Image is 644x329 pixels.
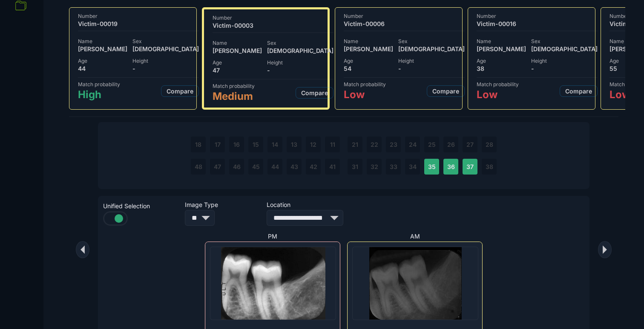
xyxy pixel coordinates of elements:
span: - [398,65,465,72]
span: Height [267,59,333,66]
span: Name [78,38,127,44]
span: [PERSON_NAME] [344,45,393,52]
span: Name [344,38,393,44]
span: [PERSON_NAME] [477,45,526,52]
span: 34 [409,163,417,170]
span: Age [344,58,393,64]
button: Compare [296,87,333,99]
span: 45 [252,163,260,170]
span: 41 [329,163,336,170]
span: Height [398,58,465,64]
span: 36 [447,163,455,170]
span: Location [267,201,343,208]
span: Low [477,88,519,101]
span: 48 [195,163,202,170]
span: [PERSON_NAME] [213,47,262,54]
span: Height [132,58,199,64]
span: 38 [486,163,493,170]
span: [DEMOGRAPHIC_DATA] [398,45,465,52]
button: Compare [560,85,598,97]
span: 25 [428,141,436,148]
span: 15 [253,141,259,148]
span: PM [268,233,277,240]
span: 14 [272,141,278,148]
span: 43 [290,163,298,170]
span: Number [213,15,333,21]
span: Victim-00019 [78,20,199,27]
span: Name [477,38,526,44]
span: 54 [344,65,393,72]
span: - [531,65,598,72]
button: Compare [427,85,465,97]
span: Age [78,58,127,64]
span: 13 [291,141,297,148]
span: [DEMOGRAPHIC_DATA] [132,45,199,52]
span: 22 [371,141,378,148]
span: Sex [267,40,333,46]
span: Sex [398,38,465,44]
span: Compare [167,87,193,95]
span: Sex [132,38,199,44]
span: Medium [213,90,255,102]
span: Match probability [78,81,120,87]
span: 18 [195,141,201,148]
span: Image Type [185,201,262,208]
span: 26 [447,141,455,148]
span: 44 [271,163,279,170]
span: 47 [213,67,262,74]
span: Number [78,13,199,19]
span: 11 [330,141,335,148]
button: Compare [161,85,199,97]
span: Low [344,88,386,101]
span: - [132,65,199,72]
span: [DEMOGRAPHIC_DATA] [531,45,598,52]
span: 32 [371,163,378,170]
span: 23 [390,141,397,148]
span: Match probability [344,81,386,87]
span: Name [213,40,262,46]
span: Victim-00003 [213,22,333,29]
span: 17 [215,141,221,148]
span: Victim-00006 [344,20,465,27]
span: - [267,67,333,74]
span: Height [531,58,598,64]
span: 24 [409,141,417,148]
span: 42 [310,163,317,170]
span: Match probability [213,83,255,89]
span: Sex [531,38,598,44]
span: 47 [214,163,221,170]
span: Number [344,13,465,19]
span: Victim-00016 [477,20,598,27]
span: 38 [477,65,526,72]
span: Compare [301,89,328,96]
span: 35 [428,163,436,170]
span: Age [477,58,526,64]
span: High [78,88,120,101]
span: Match probability [477,81,519,87]
span: 28 [486,141,493,148]
span: 37 [466,163,474,170]
span: Compare [565,87,592,95]
span: Compare [432,87,459,95]
span: [PERSON_NAME] [78,45,127,52]
span: AM [410,233,420,240]
span: Unified Selection [103,202,180,210]
span: [DEMOGRAPHIC_DATA] [267,47,333,54]
span: 33 [390,163,397,170]
span: 46 [233,163,241,170]
span: 27 [466,141,474,148]
span: 31 [352,163,358,170]
span: 21 [352,141,358,148]
span: 16 [233,141,240,148]
span: Number [477,13,598,19]
span: Age [213,59,262,66]
span: 12 [310,141,316,148]
span: 44 [78,65,127,72]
